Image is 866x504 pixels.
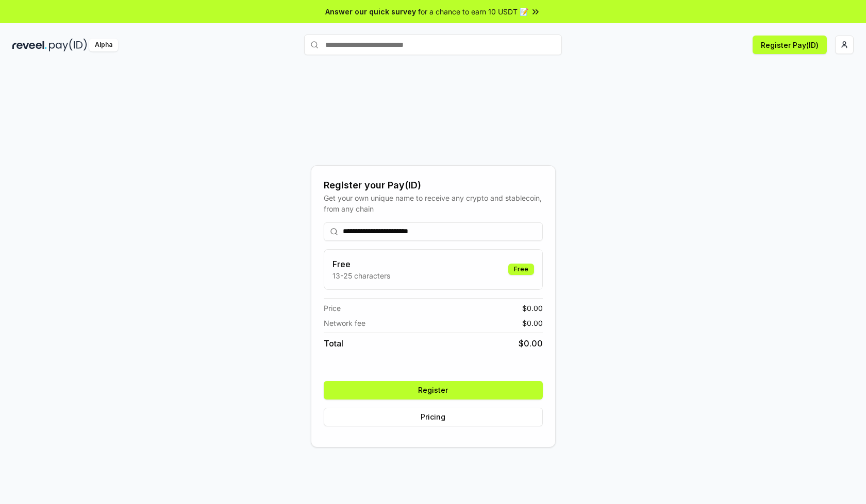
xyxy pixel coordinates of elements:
div: Free [508,264,534,275]
button: Register Pay(ID) [753,36,827,54]
div: Register your Pay(ID) [324,178,543,193]
div: Alpha [89,39,118,51]
button: Pricing [324,408,543,426]
div: Get your own unique name to receive any crypto and stablecoin, from any chain [324,193,543,214]
button: Register [324,381,543,399]
span: Total [324,337,343,350]
p: 13-25 characters [332,270,390,281]
span: for a chance to earn 10 USDT 📝 [418,6,528,17]
h3: Free [332,258,390,270]
span: $ 0.00 [522,303,543,314]
span: $ 0.00 [519,337,543,350]
span: Price [324,303,341,314]
img: reveel_dark [12,39,47,51]
span: Network fee [324,318,365,328]
img: pay_id [49,39,87,51]
span: Answer our quick survey [325,6,416,17]
span: $ 0.00 [522,318,543,328]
